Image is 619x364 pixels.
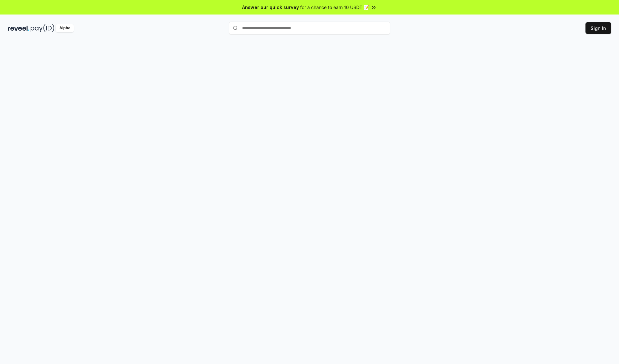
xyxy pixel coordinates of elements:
span: Answer our quick survey [242,4,299,11]
img: reveel_dark [8,24,29,32]
div: Alpha [56,24,74,32]
button: Sign In [585,22,611,34]
span: for a chance to earn 10 USDT 📝 [300,4,369,11]
img: pay_id [31,24,54,32]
